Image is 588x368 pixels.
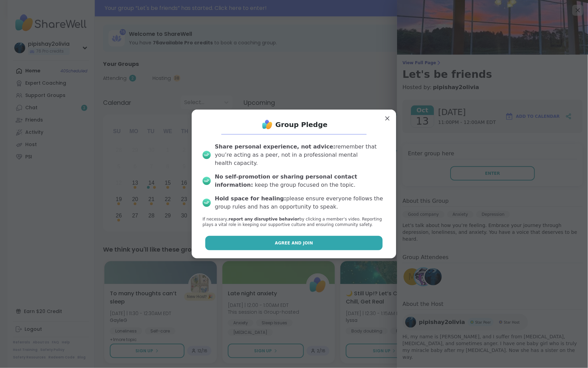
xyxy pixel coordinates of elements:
[205,236,383,250] button: Agree and Join
[203,216,385,228] p: If necessary, by clicking a member‘s video. Reporting plays a vital role in keeping our supportiv...
[215,195,385,211] div: please ensure everyone follows the group rules and has an opportunity to speak.
[229,217,299,222] b: report any disruptive behavior
[276,120,328,129] h1: Group Pledge
[215,173,385,189] div: keep the group focused on the topic.
[261,118,274,131] img: ShareWell Logo
[275,240,313,246] span: Agree and Join
[215,143,336,150] b: Share personal experience, not advice:
[215,173,357,188] b: No self-promotion or sharing personal contact information:
[215,143,385,167] div: remember that you’re acting as a peer, not in a professional mental health capacity.
[215,195,286,202] b: Hold space for healing:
